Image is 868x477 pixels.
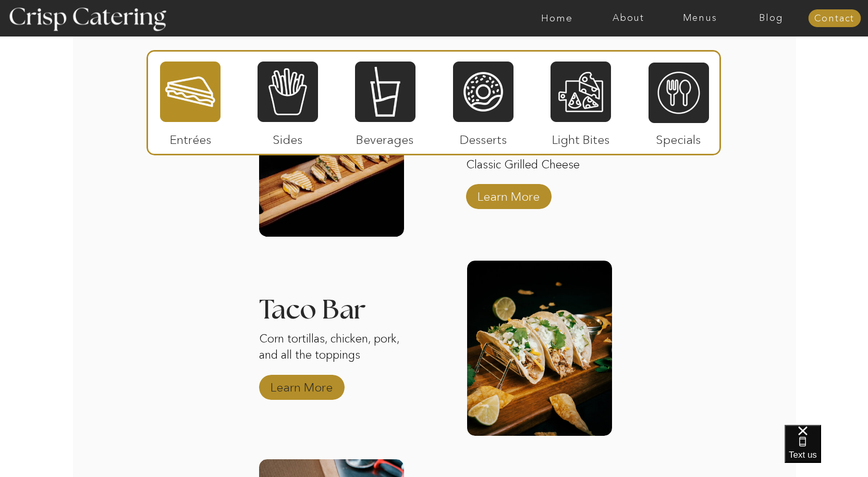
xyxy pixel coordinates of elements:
[267,370,336,400] a: Learn More
[449,122,518,152] p: Desserts
[253,122,322,152] p: Sides
[664,13,736,23] a: Menus
[785,425,868,477] iframe: podium webchat widget bubble
[808,14,861,24] a: Contact
[521,13,593,23] a: Home
[156,122,225,152] p: Entrées
[474,179,543,209] a: Learn More
[350,122,420,152] p: Beverages
[736,13,807,23] a: Blog
[259,297,404,310] h3: Taco Bar
[259,331,404,381] p: Corn tortillas, chicken, pork, and all the toppings
[546,122,616,152] p: Light Bites
[593,13,664,23] a: About
[644,122,713,152] p: Specials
